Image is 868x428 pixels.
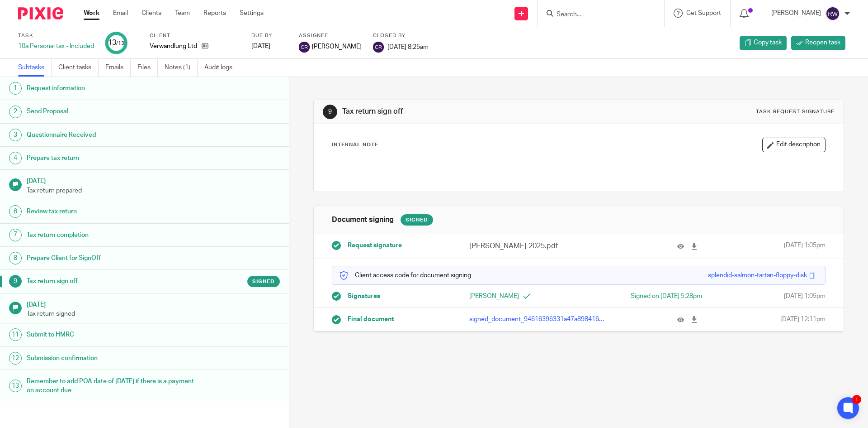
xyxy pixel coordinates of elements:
[165,59,198,77] a: Notes (1)
[252,278,275,285] span: Signed
[469,292,579,301] p: [PERSON_NAME]
[27,375,196,398] h1: Remember to add POA date of [DATE] if there is a payment on account due
[203,9,226,18] a: Reports
[137,59,158,77] a: Files
[387,43,429,50] span: [DATE] 8:25am
[27,105,196,118] h1: Send Proposal
[240,9,264,18] a: Settings
[251,32,288,39] label: Due by
[150,42,197,51] p: Verwandlung Ltd
[299,32,362,39] label: Assignee
[762,138,826,152] button: Edit description
[9,152,22,164] div: 4
[9,129,22,141] div: 3
[556,11,637,19] input: Search
[332,141,378,149] p: Internal Note
[805,38,840,47] span: Reopen task
[312,42,362,51] span: [PERSON_NAME]
[108,38,124,48] div: 13
[9,380,22,392] div: 13
[469,315,606,324] p: signed_document_94616396331a47a89841609587acc0eb.pdf
[9,82,22,95] div: 1
[27,205,196,218] h1: Review tax return
[27,274,196,288] h1: Tax return sign off
[826,6,840,21] img: svg%3E
[348,315,394,324] span: Final document
[18,7,63,19] img: Pixie
[9,328,22,341] div: 11
[9,275,22,288] div: 9
[175,9,190,18] a: Team
[113,9,128,18] a: Email
[348,241,402,250] span: Request signature
[373,32,429,39] label: Closed by
[27,328,196,341] h1: Submit to HMRC
[142,9,161,18] a: Clients
[27,298,280,309] h1: [DATE]
[58,59,99,77] a: Client tasks
[18,59,52,77] a: Subtasks
[756,108,835,115] div: Task request signature
[84,9,99,18] a: Work
[27,228,196,242] h1: Tax return completion
[401,214,433,226] div: Signed
[27,309,280,318] p: Tax return signed
[9,252,22,264] div: 8
[784,292,826,301] span: [DATE] 1:05pm
[686,10,721,16] span: Get Support
[9,352,22,365] div: 12
[791,36,845,50] a: Reopen task
[708,271,807,280] div: splendid-salmon-tartan-floppy-disk
[339,271,471,280] p: Client access code for document signing
[323,105,337,119] div: 9
[469,241,606,251] p: [PERSON_NAME] 2025.pdf
[9,106,22,118] div: 2
[204,59,239,77] a: Audit logs
[780,315,826,324] span: [DATE] 12:11pm
[771,9,821,18] p: [PERSON_NAME]
[852,395,861,404] div: 1
[27,351,196,365] h1: Submission confirmation
[105,59,131,77] a: Emails
[299,42,310,53] img: svg%3E
[27,151,196,165] h1: Prepare tax return
[116,41,124,46] small: /13
[348,292,380,301] span: Signatures
[18,32,94,39] label: Task
[27,128,196,142] h1: Questionnaire Received
[593,292,702,301] div: Signed on [DATE] 5:28pm
[754,38,782,47] span: Copy task
[18,42,94,51] div: 10a Personal tax - Included
[9,229,22,241] div: 7
[373,42,384,53] img: svg%3E
[332,215,394,225] h1: Document signing
[9,205,22,218] div: 6
[27,82,196,95] h1: Request information
[27,251,196,265] h1: Prepare Client for SignOff
[150,32,240,39] label: Client
[251,42,288,51] div: [DATE]
[740,36,787,50] a: Copy task
[27,186,280,195] p: Tax return prepared
[27,174,280,186] h1: [DATE]
[784,241,826,251] span: [DATE] 1:05pm
[342,107,598,116] h1: Tax return sign off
